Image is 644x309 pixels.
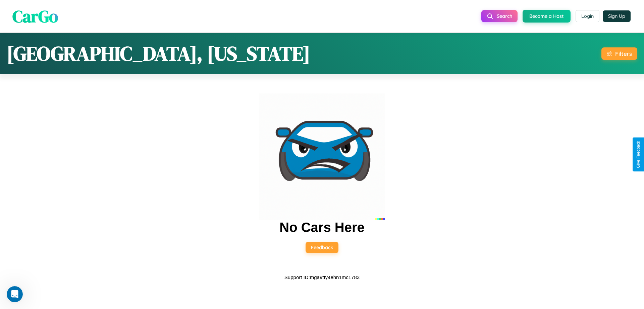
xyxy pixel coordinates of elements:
p: Support ID: mga9tty4ehn1mc1783 [284,273,360,282]
img: car [259,93,385,220]
h2: No Cars Here [279,220,364,235]
iframe: Intercom live chat [7,286,23,302]
button: Sign Up [603,10,631,22]
button: Search [481,10,518,22]
button: Become a Host [523,10,571,23]
span: CarGo [12,4,58,28]
button: Login [576,10,599,22]
button: Feedback [306,242,338,253]
button: Filters [601,47,637,60]
div: Filters [615,50,632,57]
div: Give Feedback [636,141,641,168]
span: Search [497,13,512,19]
h1: [GEOGRAPHIC_DATA], [US_STATE] [7,40,310,67]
